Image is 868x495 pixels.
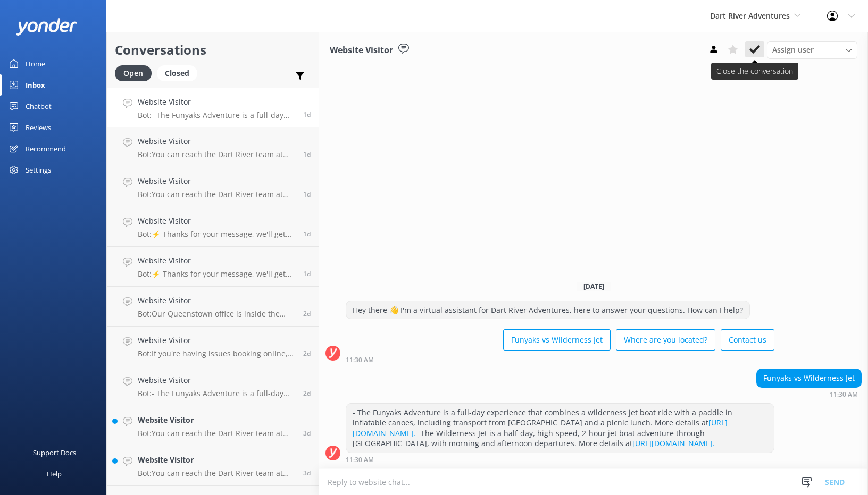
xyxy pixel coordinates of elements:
a: Website VisitorBot:You can reach the Dart River team at [PHONE_NUMBER] (within [GEOGRAPHIC_DATA])... [107,127,319,167]
div: Aug 20 2025 11:30am (UTC +12:00) Pacific/Auckland [346,456,774,463]
a: Website VisitorBot:You can reach the Dart River team at [PHONE_NUMBER] (within [GEOGRAPHIC_DATA])... [107,446,319,486]
span: Aug 20 2025 11:30am (UTC +12:00) Pacific/Auckland [303,110,311,119]
div: Chatbot [26,96,52,117]
p: Bot: - The Funyaks Adventure is a full-day experience that combines a wilderness jet boat ride wi... [138,389,295,398]
a: Website VisitorBot:- The Funyaks Adventure is a full-day experience that combines a wilderness je... [107,88,319,127]
span: Aug 19 2025 03:55pm (UTC +12:00) Pacific/Auckland [303,229,311,238]
a: Closed [157,67,203,79]
p: Bot: You can reach the Dart River team at [PHONE_NUMBER] (within [GEOGRAPHIC_DATA]), 0800 327 853... [138,190,295,199]
a: Website VisitorBot:You can reach the Dart River team at [PHONE_NUMBER] (within [GEOGRAPHIC_DATA])... [107,406,319,446]
div: Inbox [26,74,45,96]
div: Open [115,65,152,81]
div: Home [26,53,45,74]
span: Aug 19 2025 02:49pm (UTC +12:00) Pacific/Auckland [303,269,311,278]
h2: Conversations [115,40,311,60]
div: Reviews [26,117,51,138]
div: Settings [26,159,51,181]
p: Bot: - The Funyaks Adventure is a full-day experience that combines a wilderness jet boat ride wi... [138,110,295,120]
h4: Website Visitor [138,374,295,386]
h4: Website Visitor [138,454,295,466]
button: Funyaks vs Wilderness Jet [503,329,611,351]
strong: 11:30 AM [346,357,374,363]
button: Contact us [721,329,774,351]
p: Bot: If you're having issues booking online, please contact the Dart River team on [PHONE_NUMBER]... [138,349,295,359]
div: Aug 20 2025 11:30am (UTC +12:00) Pacific/Auckland [346,356,774,363]
p: Bot: You can reach the Dart River team at [PHONE_NUMBER] (within [GEOGRAPHIC_DATA]), 0800 327 853... [138,429,295,438]
span: Aug 19 2025 09:18pm (UTC +12:00) Pacific/Auckland [303,190,311,199]
div: Funyaks vs Wilderness Jet [757,369,861,387]
p: Bot: Our Queenstown office is inside the [GEOGRAPHIC_DATA] at [STREET_ADDRESS], where complimenta... [138,309,295,319]
div: Hey there 👋 I'm a virtual assistant for Dart River Adventures, here to answer your questions. How... [346,301,749,319]
span: Aug 19 2025 08:26am (UTC +12:00) Pacific/Auckland [303,309,311,318]
a: Open [115,67,157,79]
img: yonder-white-logo.png [16,18,77,36]
a: Website VisitorBot:If you're having issues booking online, please contact the Dart River team on ... [107,327,319,366]
div: Support Docs [33,442,76,463]
div: - The Funyaks Adventure is a full-day experience that combines a wilderness jet boat ride with a ... [346,404,774,453]
span: Aug 19 2025 05:45am (UTC +12:00) Pacific/Auckland [303,349,311,358]
div: Aug 20 2025 11:30am (UTC +12:00) Pacific/Auckland [756,390,862,398]
div: Recommend [26,138,66,159]
p: Bot: You can reach the Dart River team at [PHONE_NUMBER] (within [GEOGRAPHIC_DATA]), 0800 327 853... [138,468,295,478]
a: [URL][DOMAIN_NAME]. [353,417,728,438]
span: Dart River Adventures [710,11,790,21]
a: Website VisitorBot:- The Funyaks Adventure is a full-day experience that combines a wilderness je... [107,366,319,406]
a: [URL][DOMAIN_NAME]. [632,438,715,448]
h3: Website Visitor [330,44,393,57]
a: Website VisitorBot:Our Queenstown office is inside the [GEOGRAPHIC_DATA] at [STREET_ADDRESS], whe... [107,287,319,327]
span: Aug 18 2025 09:53pm (UTC +12:00) Pacific/Auckland [303,389,311,398]
span: Aug 18 2025 06:17am (UTC +12:00) Pacific/Auckland [303,429,311,438]
p: Bot: ⚡ Thanks for your message, we'll get back to you as soon as we can. You're also welcome to k... [138,269,295,279]
span: Aug 20 2025 09:44am (UTC +12:00) Pacific/Auckland [303,150,311,159]
div: Closed [157,65,197,81]
a: Website VisitorBot:You can reach the Dart River team at [PHONE_NUMBER] (within [GEOGRAPHIC_DATA])... [107,167,319,207]
span: Assign user [772,44,814,56]
h4: Website Visitor [138,175,295,187]
h4: Website Visitor [138,96,295,108]
strong: 11:30 AM [346,457,374,463]
p: Bot: ⚡ Thanks for your message, we'll get back to you as soon as we can. You're also welcome to k... [138,229,295,239]
strong: 11:30 AM [830,391,858,398]
h4: Website Visitor [138,414,295,426]
a: Website VisitorBot:⚡ Thanks for your message, we'll get back to you as soon as we can. You're als... [107,207,319,247]
h4: Website Visitor [138,295,295,306]
span: Aug 18 2025 05:08am (UTC +12:00) Pacific/Auckland [303,468,311,477]
p: Bot: You can reach the Dart River team at [PHONE_NUMBER] (within [GEOGRAPHIC_DATA]), 0800 327 853... [138,150,295,159]
div: Assign User [767,41,857,58]
h4: Website Visitor [138,335,295,346]
h4: Website Visitor [138,135,295,147]
button: Where are you located? [616,329,715,351]
a: Website VisitorBot:⚡ Thanks for your message, we'll get back to you as soon as we can. You're als... [107,247,319,287]
h4: Website Visitor [138,215,295,227]
span: [DATE] [577,282,611,291]
div: Help [47,463,62,484]
h4: Website Visitor [138,255,295,267]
